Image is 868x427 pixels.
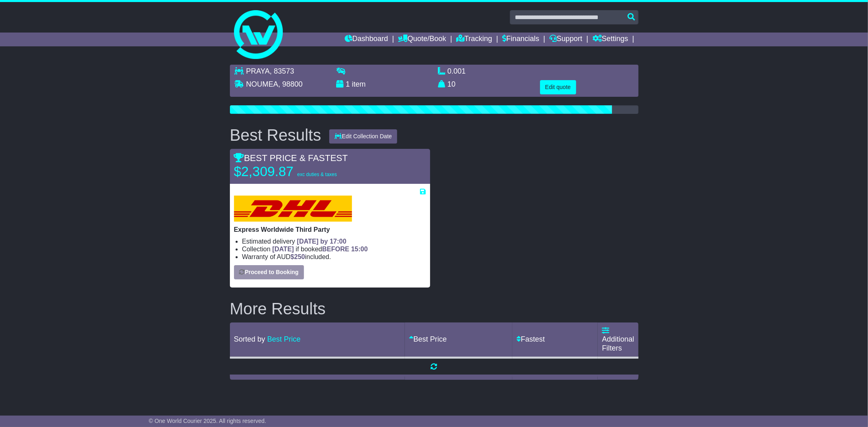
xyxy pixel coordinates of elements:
span: © One World Courier 2025. All rights reserved. [149,418,267,424]
span: BEFORE [322,246,350,253]
img: DHL: Express Worldwide Third Party [234,196,352,222]
a: Additional Filters [602,327,634,352]
a: Fastest [516,335,545,343]
span: exc duties & taxes [297,172,337,177]
span: 15:00 [351,246,368,253]
span: , 98800 [278,80,303,88]
button: Edit Collection Date [329,129,397,144]
span: if booked [272,246,367,253]
p: $2,309.87 [234,163,337,180]
a: Dashboard [345,33,388,46]
a: Best Price [409,335,447,343]
a: Quote/Book [398,33,446,46]
a: Support [549,33,582,46]
span: BEST PRICE & FASTEST [234,153,348,163]
li: Warranty of AUD included. [242,253,426,261]
li: Collection [242,245,426,253]
span: NOUMEA [246,80,278,88]
a: Best Price [267,335,301,343]
span: 250 [294,253,305,260]
h2: More Results [230,300,638,318]
div: Best Results [226,126,326,144]
p: Express Worldwide Third Party [234,226,426,233]
span: item [352,80,366,88]
a: Financials [502,33,539,46]
span: 10 [448,80,456,88]
a: Tracking [456,33,492,46]
span: PRAYA [246,67,270,75]
a: Settings [593,33,628,46]
li: Estimated delivery [242,237,426,245]
span: $ [291,253,305,260]
span: 0.001 [448,67,466,75]
span: Sorted by [234,335,265,343]
span: 1 [346,80,350,88]
span: , 83573 [270,67,294,75]
span: [DATE] [272,246,294,253]
button: Proceed to Booking [234,265,304,279]
button: Edit quote [540,80,576,94]
span: [DATE] by 17:00 [297,238,347,245]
